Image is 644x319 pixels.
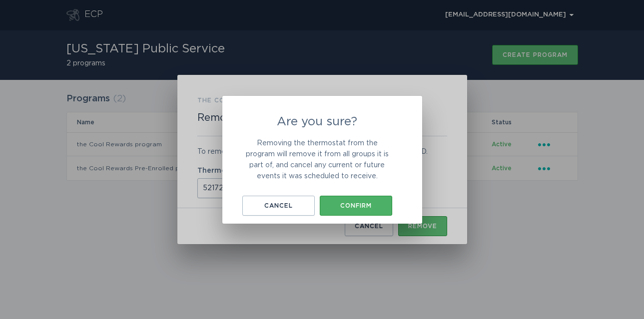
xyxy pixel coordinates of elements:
div: Cancel [247,203,310,209]
h2: Are you sure? [242,116,392,128]
div: Are you sure? [222,96,422,224]
button: Confirm [320,196,392,216]
button: Cancel [242,196,315,216]
p: Removing the thermostat from the program will remove it from all groups it is part of, and cancel... [242,138,392,182]
div: Confirm [325,203,387,209]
